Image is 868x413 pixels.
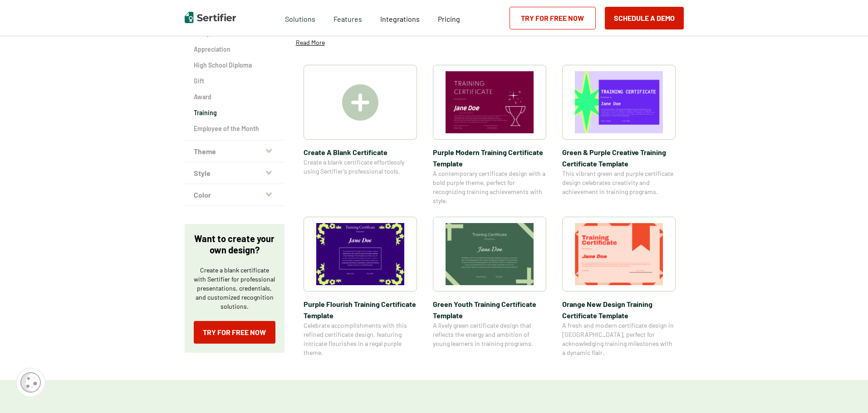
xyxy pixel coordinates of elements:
iframe: Chat Widget [823,369,868,413]
button: Style [185,162,284,184]
a: Appreciation [194,45,275,54]
a: Purple Modern Training Certificate TemplatePurple Modern Training Certificate TemplateA contempor... [433,65,546,205]
a: Employee of the Month [194,124,275,133]
a: Purple Flourish Training Certificate TemplatePurple Flourish Training Certificate TemplateCelebra... [304,217,417,357]
img: Purple Flourish Training Certificate Template [316,223,404,285]
span: Green Youth Training Certificate Template [433,298,546,321]
img: Green & Purple Creative Training Certificate Template [575,71,663,133]
span: Celebrate accomplishments with this refined certificate design, featuring intricate flourishes in... [304,321,417,357]
a: Integrations [380,12,420,24]
span: A contemporary certificate design with a bold purple theme, perfect for recognizing training achi... [433,169,546,205]
a: Green & Purple Creative Training Certificate TemplateGreen & Purple Creative Training Certificate... [562,65,676,205]
a: Green Youth Training Certificate TemplateGreen Youth Training Certificate TemplateA lively green ... [433,217,546,357]
span: Purple Flourish Training Certificate Template [304,298,417,321]
a: Try for Free Now [510,7,596,29]
p: Want to create your own design? [194,233,275,256]
span: Purple Modern Training Certificate Template [433,146,546,169]
img: Sertifier | Digital Credentialing Platform [185,12,236,23]
span: Features [333,12,362,24]
p: Read More [296,38,325,47]
a: Orange New Design Training Certificate TemplateOrange New Design Training Certificate TemplateA f... [562,217,676,357]
a: Try for Free Now [194,321,275,344]
span: This vibrant green and purple certificate design celebrates creativity and achievement in trainin... [562,169,676,196]
img: Create A Blank Certificate [342,84,378,121]
a: Training [194,108,275,117]
span: Pricing [438,15,460,23]
span: A lively green certificate design that reflects the energy and ambition of young learners in trai... [433,321,546,348]
span: A fresh and modern certificate design in [GEOGRAPHIC_DATA], perfect for acknowledging training mi... [562,321,676,357]
a: Pricing [438,12,460,24]
span: Orange New Design Training Certificate Template [562,298,676,321]
span: Green & Purple Creative Training Certificate Template [562,146,676,169]
a: Award [194,92,275,102]
img: Green Youth Training Certificate Template [446,223,534,285]
img: Cookie Popup Icon [20,372,41,393]
a: Gift [194,77,275,86]
a: High School Diploma [194,61,275,70]
img: Orange New Design Training Certificate Template [575,223,663,285]
img: Purple Modern Training Certificate Template [446,71,534,133]
span: Solutions [285,12,315,24]
span: Create a blank certificate effortlessly using Sertifier’s professional tools. [304,158,417,176]
button: Color [185,184,284,206]
p: Create a blank certificate with Sertifier for professional presentations, credentials, and custom... [194,266,275,311]
button: Schedule a Demo [605,7,684,29]
span: Integrations [380,15,420,23]
button: Theme [185,141,284,162]
span: Create A Blank Certificate [304,146,417,158]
